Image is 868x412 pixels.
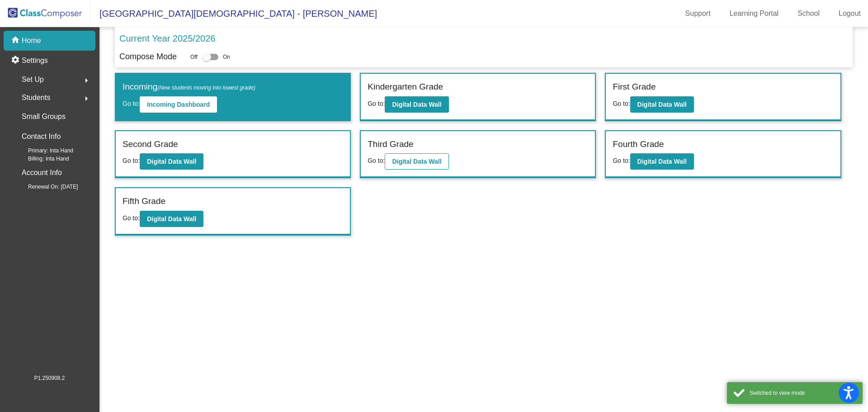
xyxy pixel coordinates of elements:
[81,75,92,86] mat-icon: arrow_right
[157,85,255,91] span: (New students moving into lowest grade)
[22,166,62,179] p: Account Info
[11,55,22,66] mat-icon: settings
[385,96,448,113] button: Digital Data Wall
[14,155,69,163] span: Billing: Inta Hand
[81,93,92,104] mat-icon: arrow_right
[385,153,448,170] button: Digital Data Wall
[22,130,61,143] p: Contact Info
[123,81,255,94] label: Incoming
[722,6,786,21] a: Learning Portal
[678,6,718,21] a: Support
[223,53,230,61] span: On
[613,100,630,107] span: Go to:
[22,73,44,86] span: Set Up
[22,91,50,104] span: Students
[22,35,41,46] p: Home
[90,6,377,21] span: [GEOGRAPHIC_DATA][DEMOGRAPHIC_DATA] - [PERSON_NAME]
[368,100,385,107] span: Go to:
[123,100,140,107] span: Go to:
[637,158,687,165] b: Digital Data Wall
[119,51,177,63] p: Compose Mode
[613,138,664,151] label: Fourth Grade
[630,96,694,113] button: Digital Data Wall
[140,96,217,113] button: Incoming Dashboard
[11,35,22,46] mat-icon: home
[613,157,630,164] span: Go to:
[22,110,66,123] p: Small Groups
[790,6,827,21] a: School
[14,147,73,155] span: Primary: Inta Hand
[392,158,441,165] b: Digital Data Wall
[637,101,687,108] b: Digital Data Wall
[140,153,203,170] button: Digital Data Wall
[147,215,196,223] b: Digital Data Wall
[368,81,443,94] label: Kindergarten Grade
[123,214,140,222] span: Go to:
[123,138,178,151] label: Second Grade
[630,153,694,170] button: Digital Data Wall
[147,101,210,108] b: Incoming Dashboard
[750,389,856,397] div: Switched to view mode
[14,183,78,191] span: Renewal On: [DATE]
[190,53,198,61] span: Off
[147,158,196,165] b: Digital Data Wall
[368,157,385,164] span: Go to:
[392,101,441,108] b: Digital Data Wall
[123,195,165,208] label: Fifth Grade
[140,211,203,227] button: Digital Data Wall
[831,6,868,21] a: Logout
[119,32,215,45] p: Current Year 2025/2026
[123,157,140,164] span: Go to:
[22,55,48,66] p: Settings
[613,81,656,94] label: First Grade
[368,138,413,151] label: Third Grade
